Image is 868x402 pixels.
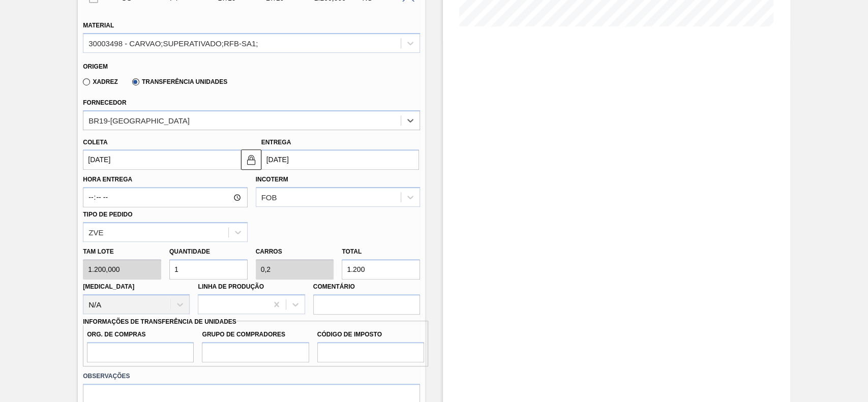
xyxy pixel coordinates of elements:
[83,149,241,170] input: dd/mm/yyyy
[83,139,107,146] label: Coleta
[87,327,194,342] label: Org. de Compras
[83,211,132,218] label: Tipo de pedido
[313,280,420,294] label: Comentário
[317,327,424,342] label: Código de Imposto
[198,283,264,290] label: Linha de Produção
[256,248,282,255] label: Carros
[261,149,419,170] input: dd/mm/yyyy
[169,248,210,255] label: Quantidade
[83,283,134,290] label: [MEDICAL_DATA]
[241,149,261,170] button: locked
[132,78,227,85] label: Transferência Unidades
[83,63,108,70] label: Origem
[261,193,277,202] div: FOB
[83,78,118,85] label: Xadrez
[83,369,420,384] label: Observações
[88,116,190,125] div: BR19-[GEOGRAPHIC_DATA]
[88,228,103,236] div: ZVE
[342,248,362,255] label: Total
[261,139,291,146] label: Entrega
[245,153,257,166] img: locked
[83,22,114,29] label: Material
[256,176,288,183] label: Incoterm
[202,327,309,342] label: Grupo de Compradores
[83,172,247,187] label: Hora Entrega
[83,244,161,259] label: Tam lote
[88,39,258,47] div: 30003498 - CARVAO;SUPERATIVADO;RFB-SA1;
[83,318,236,325] label: Informações de Transferência de Unidades
[83,99,126,106] label: Fornecedor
